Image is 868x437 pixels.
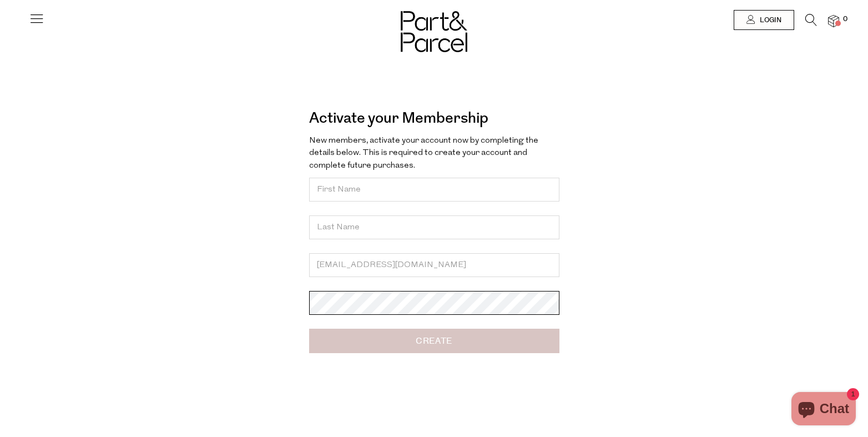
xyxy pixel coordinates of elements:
input: Create [309,329,559,353]
span: 0 [840,14,850,24]
a: 0 [828,15,839,27]
a: Login [734,10,794,30]
p: New members, activate your account now by completing the details below. This is required to creat... [309,135,559,173]
a: Activate your Membership [309,106,488,131]
span: Login [757,16,781,25]
img: Part&Parcel [401,11,467,52]
input: Email [309,253,559,277]
input: Last Name [309,215,559,239]
inbox-online-store-chat: Shopify online store chat [788,392,859,428]
input: First Name [309,178,559,202]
